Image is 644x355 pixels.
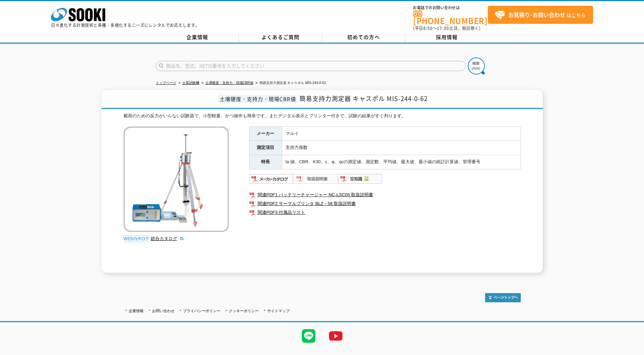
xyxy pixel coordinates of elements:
a: 関連PDF3 付属品リスト [249,208,521,217]
span: 8:50 [423,25,433,31]
a: 豆知識 [338,178,383,183]
img: btn_search.png [468,57,485,74]
img: webカタログ [124,235,149,242]
a: 採用情報 [405,32,489,43]
a: サイトマップ [267,309,290,313]
img: トップページへ [485,293,521,302]
span: 簡易支持力測定器 キャスポル MIS-244-0-62 [299,94,428,103]
span: 初めての方へ [347,33,380,41]
a: クッキーポリシー [229,309,259,313]
a: 関連PDF2 サーマルプリンタ BL2－58 取扱説明書 [249,199,521,208]
th: 特長 [249,155,282,169]
li: 簡易支持力測定器 キャスポル MIS-244-0-62 [254,80,326,87]
td: マルイ [282,126,520,141]
a: 取扱説明書 [294,178,338,183]
span: お電話でのお問い合わせは [413,6,488,10]
a: 土質試験機 [182,81,199,85]
img: 取扱説明書 [294,173,338,184]
a: [PHONE_NUMBER] [413,11,488,24]
a: お問い合わせ [152,309,174,313]
th: メーカー [249,126,282,141]
img: 簡易支持力測定器 キャスポル MIS-244-0-62 [124,126,229,232]
span: 17:30 [437,25,449,31]
img: YouTube [322,322,349,350]
strong: お見積り･お問い合わせ [508,11,565,19]
div: 載荷のための反力がいらない試験器で、小型軽量、かつ操作も簡単です。またデジタル表示とプリンター付きで、試験の結果がすぐ判ります。 [124,113,521,120]
a: 土壌硬度・支持力・現場CBR値 [205,81,253,85]
input: 商品名、型式、NETIS番号を入力してください [156,61,466,71]
a: よくあるご質問 [239,32,322,43]
a: 関連PDF1 バッテリーチャージャー NC-LSC05 取扱説明書 [249,190,521,199]
a: お見積り･お問い合わせはこちら [488,6,593,24]
a: トップページ [156,81,176,85]
td: 支持力係数 [282,141,520,155]
th: 測定項目 [249,141,282,155]
img: 豆知識 [338,173,383,184]
img: LINE [295,322,322,350]
td: Ia 値、CBR、K30、c、φ、qcの測定値、測定数、平均値、最大値、最小値の統計計算値、管理番号 [282,155,520,169]
a: 総合カタログ [151,236,184,241]
a: 初めての方へ [322,32,405,43]
a: 企業情報 [129,309,144,313]
p: 日々進化する計測技術と多種・多様化するニーズにレンタルでお応えします。 [51,23,200,27]
a: 企業情報 [156,32,239,43]
a: メーカーカタログ [249,178,294,183]
span: はこちら [495,10,586,20]
a: プライバシーポリシー [183,309,220,313]
img: メーカーカタログ [249,173,294,184]
span: 土壌硬度・支持力・現場CBR値 [218,95,298,103]
span: (平日 ～ 土日、祝日除く) [413,25,480,31]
